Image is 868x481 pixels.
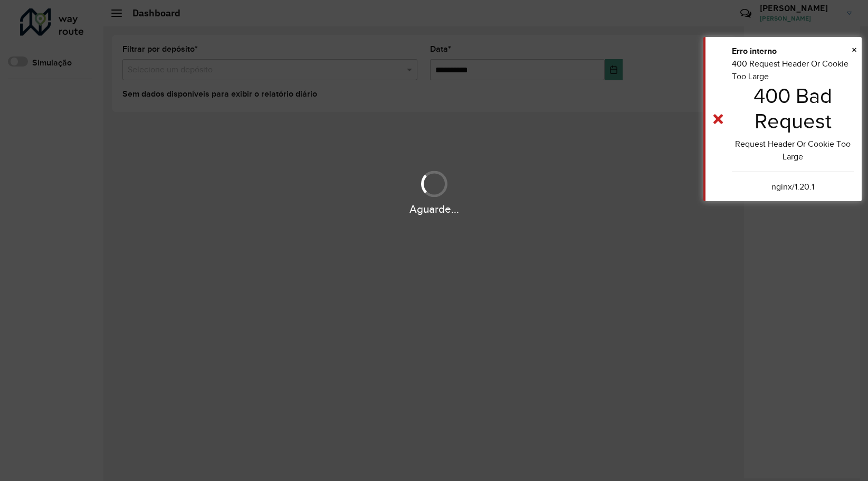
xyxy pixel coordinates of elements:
[732,45,854,58] div: Erro interno
[732,181,854,193] center: nginx/1.20.1
[852,44,857,55] span: ×
[732,58,854,193] div: 400 Request Header Or Cookie Too Large
[732,138,854,163] center: Request Header Or Cookie Too Large
[732,83,854,134] h1: 400 Bad Request
[852,42,857,58] button: Close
